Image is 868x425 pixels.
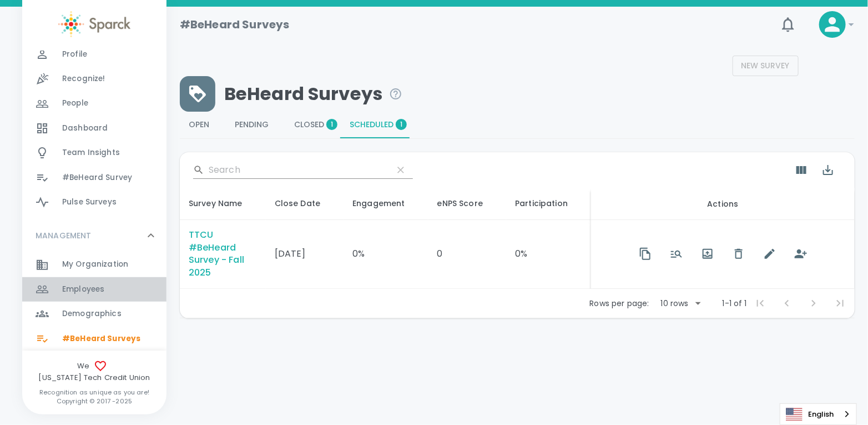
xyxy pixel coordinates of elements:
div: Close Date [275,197,335,210]
span: Last Page [827,290,854,317]
a: Employees [22,277,166,302]
span: Employees [62,284,104,295]
a: Profile [22,42,166,67]
span: Scheduled [350,120,401,130]
span: Recognize! [62,73,105,84]
span: 1 [326,119,337,130]
span: Profile [62,49,87,60]
p: Copyright © 2017 - 2025 [22,397,166,406]
div: 10 rows [658,298,692,309]
span: Next Page [800,290,827,317]
div: Participation [515,197,582,210]
div: TTCU #BeHeard Survey - Fall 2025 [189,229,257,280]
p: Rows per page: [590,298,649,309]
span: Employee Net Promoter Score. [437,197,498,210]
span: 1 [396,119,407,130]
td: 0 [428,220,507,289]
div: Language [780,403,857,425]
span: #BeHeard Survey [62,172,132,183]
span: Previous Page [774,290,800,317]
td: [DATE] [266,220,344,289]
button: Show Columns [788,157,815,183]
div: Engagement [352,197,420,210]
span: Open [189,120,217,130]
p: 1-1 of 1 [723,298,747,309]
span: Dashboard [62,123,108,134]
a: #BeHeard Survey [22,166,166,190]
a: Sparck logo [22,11,166,37]
div: eNPS Score [437,197,498,210]
a: Demographics [22,302,166,326]
span: First Page [747,290,774,317]
span: My Organization [62,259,128,270]
div: Rewards system [180,112,855,138]
a: #BeHeard Surveys [22,327,166,351]
span: Closed [294,120,332,130]
span: Survey will close on [275,197,335,210]
p: Recognition as unique as you are! [22,388,166,397]
a: English [780,404,856,424]
span: People [62,98,88,109]
h1: #BeHeard Surveys [180,16,289,33]
svg: Search [193,164,204,176]
a: Team Insights [22,141,166,165]
span: We [US_STATE] Tech Credit Union [22,359,166,383]
span: Team Insights [62,147,120,158]
img: Sparck logo [58,11,130,37]
div: MANAGEMENT [22,219,166,252]
a: Dashboard [22,116,166,141]
a: People [22,91,166,116]
td: 0% [344,220,428,289]
svg: Manage BeHeard Surveys sertting for each survey in your organization [389,87,402,101]
span: Demographics [62,308,122,319]
p: MANAGEMENT [36,230,92,241]
button: Export [815,157,841,183]
span: Pending [235,120,276,130]
span: % of Participant attend the survey [515,197,582,210]
span: Pulse Surveys [62,197,117,208]
a: Recognize! [22,67,166,91]
span: BeHeard Surveys [224,83,402,105]
input: Search [209,161,384,179]
td: 0% [506,220,591,289]
a: My Organization [22,252,166,277]
div: GENERAL [22,17,166,219]
aside: Language selected: English [780,403,857,425]
div: Survey Name [189,197,257,210]
span: The extent to which employees feel passionate about their jobs, are committed to our organization... [352,197,420,210]
a: Pulse Surveys [22,190,166,214]
span: #BeHeard Surveys [62,333,140,344]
